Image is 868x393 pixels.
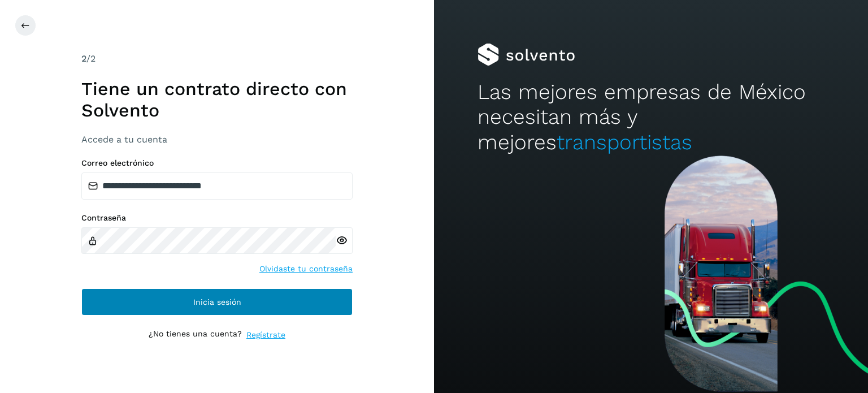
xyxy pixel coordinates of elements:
h2: Las mejores empresas de México necesitan más y mejores [478,80,824,155]
p: ¿No tienes una cuenta? [149,329,242,341]
span: 2 [81,53,86,64]
h1: Tiene un contrato directo con Solvento [81,78,353,122]
button: Inicia sesión [81,288,353,316]
label: Correo electrónico [81,158,353,168]
a: Regístrate [246,329,285,341]
a: Olvidaste tu contraseña [259,263,353,275]
label: Contraseña [81,213,353,223]
span: transportistas [557,130,692,154]
span: Inicia sesión [193,298,241,306]
div: /2 [81,52,353,66]
h3: Accede a tu cuenta [81,134,353,145]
